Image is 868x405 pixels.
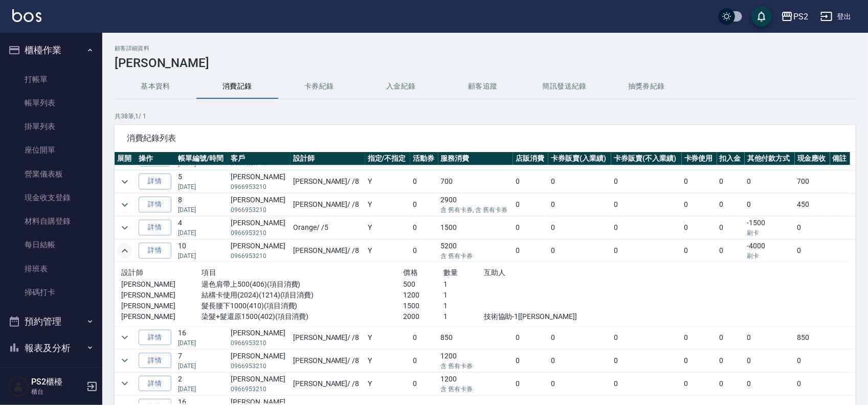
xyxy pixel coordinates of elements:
a: 詳情 [139,376,171,392]
button: expand row [117,220,132,236]
td: [PERSON_NAME] [228,349,291,372]
th: 現金應收 [795,152,830,165]
td: 5200 [438,240,514,262]
td: 0 [611,349,682,372]
td: 2900 [438,194,514,216]
td: Y [365,194,411,216]
th: 店販消費 [513,152,548,165]
td: 0 [611,372,682,395]
th: 展開 [115,152,136,165]
td: 0 [745,194,795,216]
p: [DATE] [178,251,226,261]
td: 10 [175,240,228,262]
button: 登出 [816,7,856,26]
a: 詳情 [139,174,171,189]
td: Y [365,217,411,239]
a: 詳情 [139,353,171,369]
p: [DATE] [178,361,226,371]
h2: 顧客詳細資料 [115,45,856,52]
p: 0966953210 [231,338,288,348]
td: 0 [795,240,830,262]
td: 0 [795,217,830,239]
button: expand row [117,353,132,368]
p: 0966953210 [231,385,288,394]
p: [PERSON_NAME] [121,279,202,290]
p: [DATE] [178,338,226,348]
p: [DATE] [178,182,226,191]
p: 共 38 筆, 1 / 1 [115,112,856,121]
p: 1 [443,311,484,322]
th: 扣入金 [717,152,745,165]
td: 4 [175,217,228,239]
a: 掛單列表 [4,115,98,138]
p: 0966953210 [231,228,288,238]
td: 0 [682,170,717,193]
td: 0 [410,217,438,239]
td: [PERSON_NAME] [228,217,291,239]
a: 詳情 [139,197,171,212]
td: 0 [410,240,438,262]
button: save [751,6,772,27]
th: 備註 [830,152,851,165]
td: [PERSON_NAME] / /8 [291,170,365,193]
td: [PERSON_NAME] [228,194,291,216]
button: expand row [117,243,132,259]
td: 0 [682,217,717,239]
td: [PERSON_NAME] [228,170,291,193]
button: PS2 [777,6,812,27]
td: 0 [410,326,438,349]
td: Y [365,372,411,395]
td: 0 [717,240,745,262]
div: PS2 [793,10,808,23]
td: 0 [682,372,717,395]
p: [DATE] [178,205,226,215]
td: 0 [548,326,611,349]
td: 0 [611,217,682,239]
td: [PERSON_NAME] / /8 [291,240,365,262]
p: 櫃台 [31,387,83,396]
span: 項目 [202,268,217,276]
td: 0 [548,194,611,216]
button: 報表及分析 [4,335,98,361]
td: 0 [717,194,745,216]
a: 詳情 [139,330,171,346]
span: 互助人 [484,268,506,276]
p: 1500 [403,301,443,311]
td: 0 [410,170,438,193]
p: 技術協助-1[[PERSON_NAME]] [484,311,605,322]
button: expand row [117,174,132,189]
td: [PERSON_NAME] / /8 [291,194,365,216]
p: 0966953210 [231,205,288,215]
td: 0 [410,349,438,372]
a: 打帳單 [4,68,98,91]
p: [PERSON_NAME] [121,301,202,311]
td: 0 [513,217,548,239]
a: 排班表 [4,257,98,281]
td: 2 [175,372,228,395]
p: 1 [443,290,484,301]
button: 客戶管理 [4,361,98,388]
th: 指定/不指定 [365,152,411,165]
p: 刷卡 [747,251,792,261]
p: 刷卡 [747,228,792,238]
p: 1 [443,279,484,290]
td: 0 [513,240,548,262]
p: 結構卡使用(2024)(1214)(項目消費) [202,290,404,301]
a: 材料自購登錄 [4,209,98,233]
p: 0966953210 [231,182,288,191]
th: 卡券販賣(入業績) [548,152,611,165]
td: 0 [745,326,795,349]
p: [DATE] [178,385,226,394]
td: Orange / /5 [291,217,365,239]
p: 髮長腰下1000(410)(項目消費) [202,301,404,311]
button: 簡訊發送紀錄 [524,74,606,99]
img: Logo [12,9,41,22]
td: 0 [745,372,795,395]
td: Y [365,326,411,349]
td: 0 [513,194,548,216]
h5: PS2櫃檯 [31,377,83,387]
p: [PERSON_NAME] [121,311,202,322]
span: 價格 [403,268,418,276]
td: [PERSON_NAME] / /8 [291,349,365,372]
td: 0 [717,372,745,395]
